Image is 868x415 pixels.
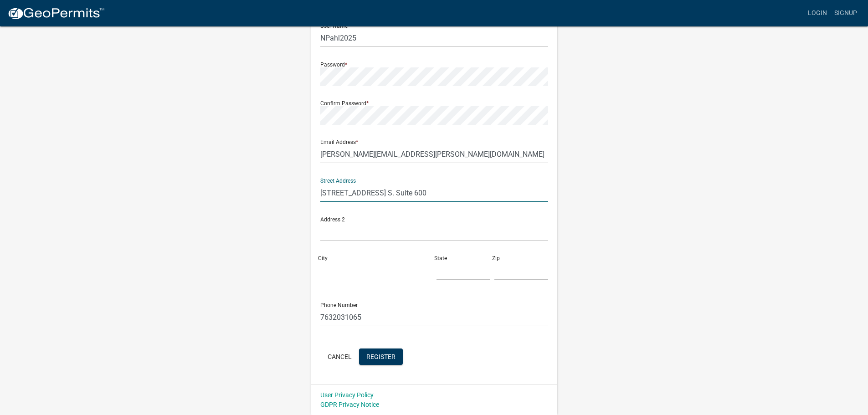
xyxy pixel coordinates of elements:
[320,391,374,399] a: User Privacy Policy
[359,348,403,365] button: Register
[804,5,831,22] a: Login
[366,353,395,360] span: Register
[320,401,379,408] a: GDPR Privacy Notice
[831,5,861,22] a: Signup
[320,348,359,365] button: Cancel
